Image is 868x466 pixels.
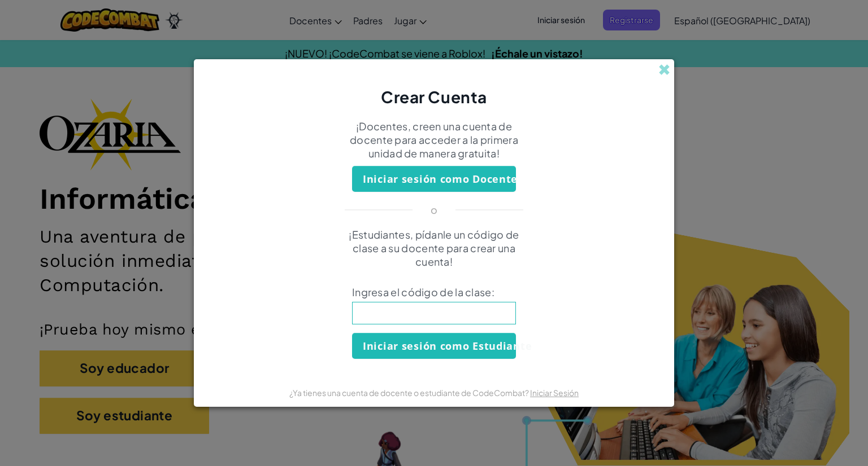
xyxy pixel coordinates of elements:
[352,333,516,359] button: Iniciar sesión como Estudiante
[335,228,533,269] p: ¡Estudiantes, pídanle un código de clase a su docente para crear una cuenta!
[352,166,516,192] button: Iniciar sesión como Docente
[289,388,530,398] span: ¿Ya tienes una cuenta de docente o estudiante de CodeCombat?
[352,285,516,299] span: Ingresa el código de la clase:
[335,120,533,160] p: ¡Docentes, creen una cuenta de docente para acceder a la primera unidad de manera gratuita!
[381,87,487,107] span: Crear Cuenta
[431,203,437,217] p: o
[530,388,579,398] a: Iniciar Sesión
